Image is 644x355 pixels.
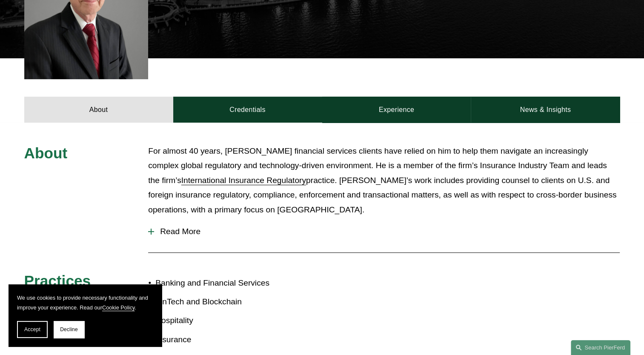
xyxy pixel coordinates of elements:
section: Cookie banner [9,284,162,346]
p: FinTech and Blockchain [155,295,322,309]
p: For almost 40 years, [PERSON_NAME] financial services clients have relied on him to help them nav... [148,144,620,218]
span: About [24,145,68,161]
span: Read More [154,227,620,236]
span: Accept [24,326,40,332]
a: About [24,97,173,122]
p: Insurance [155,332,322,347]
a: Credentials [173,97,322,122]
a: Experience [322,97,471,122]
p: Banking and Financial Services [155,276,322,291]
p: We use cookies to provide necessary functionality and improve your experience. Read our . [17,293,153,312]
a: News & Insights [471,97,620,122]
span: Practices [24,272,91,289]
a: International Insurance Regulatory [181,176,306,185]
a: Search this site [571,340,630,355]
p: Hospitality [155,313,322,328]
button: Accept [17,321,48,338]
span: Decline [60,326,78,332]
button: Read More [148,220,620,243]
button: Decline [54,321,84,338]
a: Cookie Policy [102,304,135,311]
